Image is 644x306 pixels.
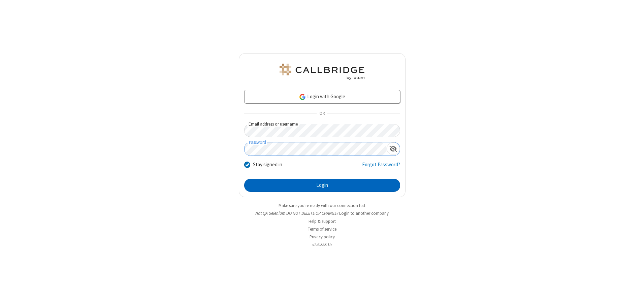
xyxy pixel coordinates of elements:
div: Show password [387,142,400,155]
a: Terms of service [308,226,336,232]
li: Not QA Selenium DO NOT DELETE OR CHANGE? [239,210,406,216]
img: google-icon.png [299,93,306,101]
img: QA Selenium DO NOT DELETE OR CHANGE [278,64,366,80]
a: Make sure you're ready with our connection test [279,203,365,208]
input: Password [245,142,387,156]
a: Help & support [309,218,336,224]
a: Privacy policy [310,234,335,240]
button: Login to another company [339,210,389,216]
button: Login [244,179,400,192]
span: OR [317,109,327,118]
a: Forgot Password? [362,161,400,174]
a: Login with Google [244,90,400,103]
li: v2.6.353.1b [239,241,406,248]
label: Stay signed in [253,161,282,169]
input: Email address or username [244,124,400,137]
